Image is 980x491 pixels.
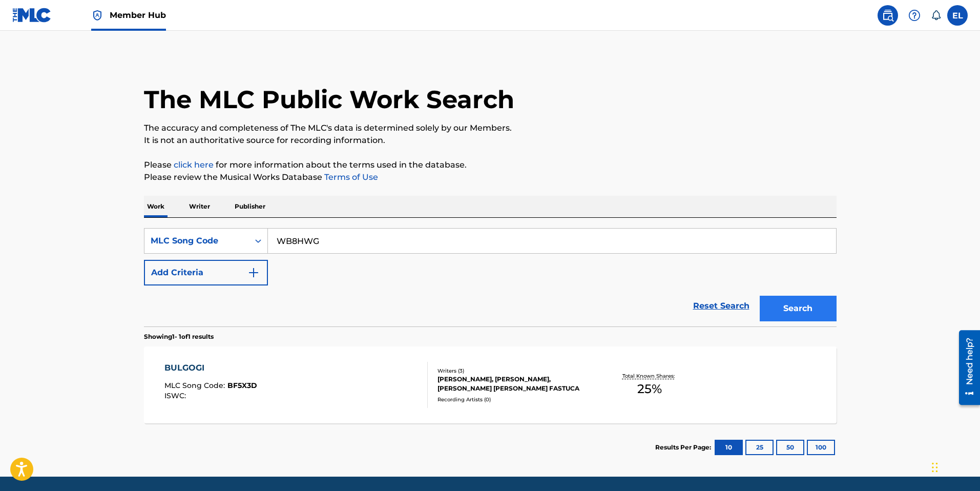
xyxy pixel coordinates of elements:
[144,84,514,115] h1: The MLC Public Work Search
[144,134,837,147] p: It is not an authoritative source for recording information.
[882,9,894,22] img: search
[932,452,938,483] div: Drag
[144,122,837,134] p: The accuracy and completeness of The MLC's data is determined solely by our Members.
[144,228,837,326] form: Search Form
[655,443,714,452] p: Results Per Page:
[904,5,925,26] div: Help
[151,235,243,247] div: MLC Song Code
[947,5,968,26] div: User Menu
[622,372,677,380] p: Total Known Shares:
[144,171,837,183] p: Please review the Musical Works Database
[12,8,52,23] img: MLC Logo
[807,440,835,455] button: 100
[688,295,755,317] a: Reset Search
[144,196,168,217] p: Work
[931,10,941,21] div: Notifications
[745,440,774,455] button: 25
[164,391,189,400] span: ISWC :
[760,296,837,321] button: Search
[929,442,980,491] iframe: Chat Widget
[951,326,980,409] iframe: Resource Center
[247,267,260,279] img: 9d2ae6d4665cec9f34b9.svg
[144,260,268,285] button: Add Criteria
[227,381,257,390] span: BF5X3D
[437,396,592,403] div: Recording Artists ( 0 )
[91,9,103,22] img: Top Rightsholder
[144,346,837,423] a: BULGOGIMLC Song Code:BF5X3DISWC:Writers (3)[PERSON_NAME], [PERSON_NAME], [PERSON_NAME] [PERSON_NA...
[908,9,921,22] img: help
[144,159,837,171] p: Please for more information about the terms used in the database.
[878,5,898,26] a: Public Search
[715,440,743,455] button: 10
[232,196,268,217] p: Publisher
[322,172,378,182] a: Terms of Use
[110,9,166,21] span: Member Hub
[186,196,213,217] p: Writer
[637,380,662,398] span: 25 %
[437,375,592,393] div: [PERSON_NAME], [PERSON_NAME], [PERSON_NAME] [PERSON_NAME] FASTUCA
[164,381,227,390] span: MLC Song Code :
[144,332,214,341] p: Showing 1 - 1 of 1 results
[437,367,592,375] div: Writers ( 3 )
[174,160,214,170] a: click here
[164,362,257,374] div: BULGOGI
[776,440,804,455] button: 50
